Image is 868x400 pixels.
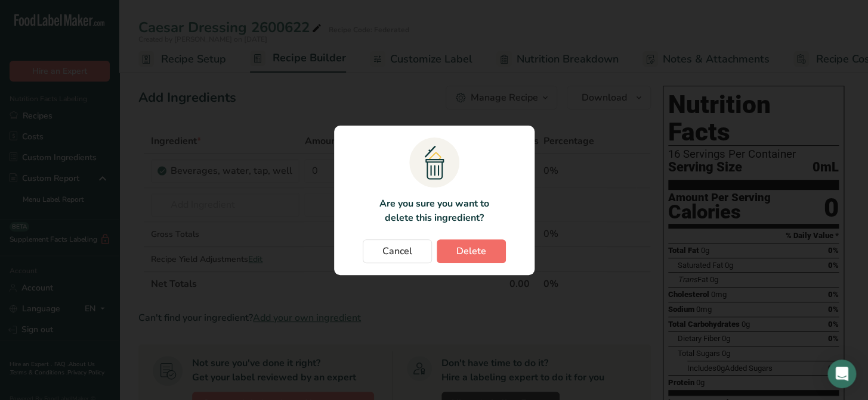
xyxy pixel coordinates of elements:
[456,244,486,258] span: Delete
[382,244,412,258] span: Cancel
[437,239,506,263] button: Delete
[363,239,432,263] button: Cancel
[827,360,856,388] div: Open Intercom Messenger
[372,196,496,225] p: Are you sure you want to delete this ingredient?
